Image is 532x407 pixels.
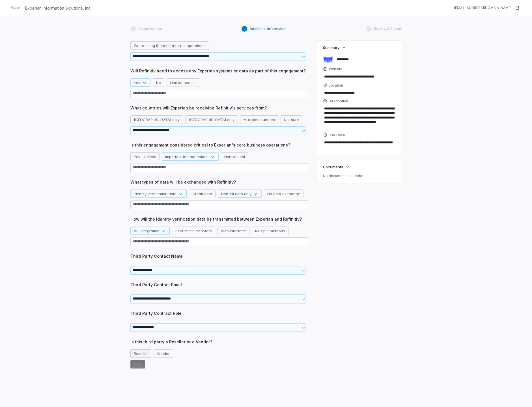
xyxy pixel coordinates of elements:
[11,3,20,12] img: Clerk Logo
[321,42,348,53] button: Summary
[189,189,216,198] button: Credit data
[264,189,303,198] button: No data exchange
[366,26,372,32] div: 3
[321,162,352,172] button: Documents
[323,45,339,50] span: Summary
[329,133,345,137] span: Use Case
[249,27,287,31] span: Additional Information
[374,27,402,31] span: Review & Submit
[185,115,238,124] button: [GEOGRAPHIC_DATA] only
[281,115,302,124] button: Not sure
[323,105,396,131] textarea: Description
[130,41,209,50] button: We're using them for internal operations
[454,6,512,10] div: [EMAIL_ADDRESS][DOMAIN_NAME]
[218,189,262,198] button: Non-PII data only
[329,67,343,71] span: Website
[162,152,219,161] button: Important but not critical
[323,164,343,169] span: Documents
[240,115,278,124] button: Multiple countries
[323,174,396,178] p: No documents uploaded
[153,78,164,87] button: No
[329,99,348,104] span: Description
[329,83,343,88] span: Location
[217,227,249,235] button: Web interface
[130,189,187,198] button: Identity verification data
[138,27,162,31] span: Select Vendor
[130,26,136,32] div: 1
[221,152,248,161] button: Non-critical
[130,78,150,87] button: Yes
[172,227,215,235] button: Secure file transfers
[130,227,170,235] button: API integration
[130,105,308,111] span: What countries will Experian be receiving Refinitiv's services from?
[252,227,288,235] button: Multiple methods
[323,139,396,151] textarea: Use Case
[130,216,308,222] span: How will the identity verification data be transmitted between Experian and Refinitiv?
[167,78,200,87] button: Limited access
[130,282,308,288] span: Third Party Contact Email
[130,310,308,316] span: Third Party Contract Role
[130,253,308,259] span: Third Party Contact Name
[130,339,308,345] span: Is this third party a Reseller or a Vendor?
[130,179,308,185] span: What types of data will be exchanged with Refinitiv?
[130,68,308,74] span: Will Refinitiv need to access any Experian systems or data as part of this engagement?
[25,5,91,11] h1: Experian Information Solutions, Inc
[130,349,151,358] button: Reseller
[130,115,183,124] button: [GEOGRAPHIC_DATA] only
[130,152,160,161] button: Yes - critical
[130,142,308,148] span: Is this engagement considered critical to Experian's core business operations?
[242,26,247,32] div: 2
[154,349,173,358] button: Vendor
[323,73,387,81] input: Website
[323,89,396,97] input: Location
